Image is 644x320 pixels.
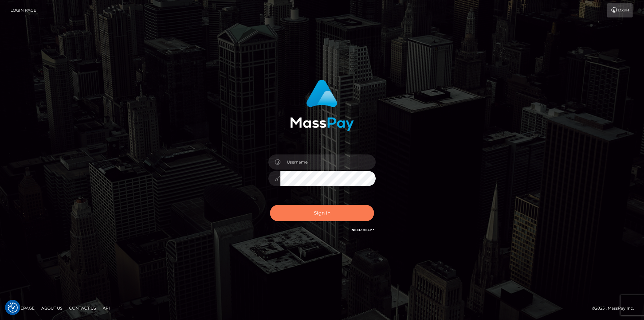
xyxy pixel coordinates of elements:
[8,303,18,313] button: Consent Preferences
[352,228,374,232] a: Need Help?
[8,303,18,313] img: Revisit consent button
[66,303,99,313] a: Contact Us
[39,303,65,313] a: About Us
[592,305,639,312] div: © 2025 , MassPay Inc.
[280,154,376,170] input: Username...
[270,205,374,221] button: Sign in
[7,303,37,313] a: Homepage
[607,3,633,17] a: Login
[100,303,113,313] a: API
[10,3,36,17] a: Login Page
[290,80,354,131] img: MassPay Login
